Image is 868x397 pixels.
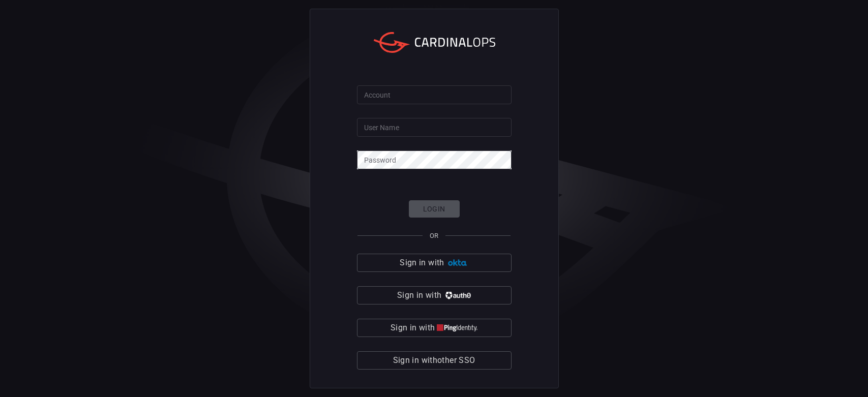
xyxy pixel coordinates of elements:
[357,319,512,337] button: Sign in with
[430,232,438,239] span: OR
[393,353,475,368] span: Sign in with other SSO
[437,324,477,332] img: quu4iresuhQAAAABJRU5ErkJggg==
[446,259,468,267] img: Ad5vKXme8s1CQAAAABJRU5ErkJggg==
[444,292,471,299] img: vP8Hhh4KuCH8AavWKdZY7RZgAAAAASUVORK5CYII=
[400,256,444,270] span: Sign in with
[357,118,512,137] input: Type your user name
[391,321,435,335] span: Sign in with
[357,254,512,272] button: Sign in with
[357,351,512,370] button: Sign in withother SSO
[397,288,441,302] span: Sign in with
[357,286,512,304] button: Sign in with
[357,85,512,104] input: Type your account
